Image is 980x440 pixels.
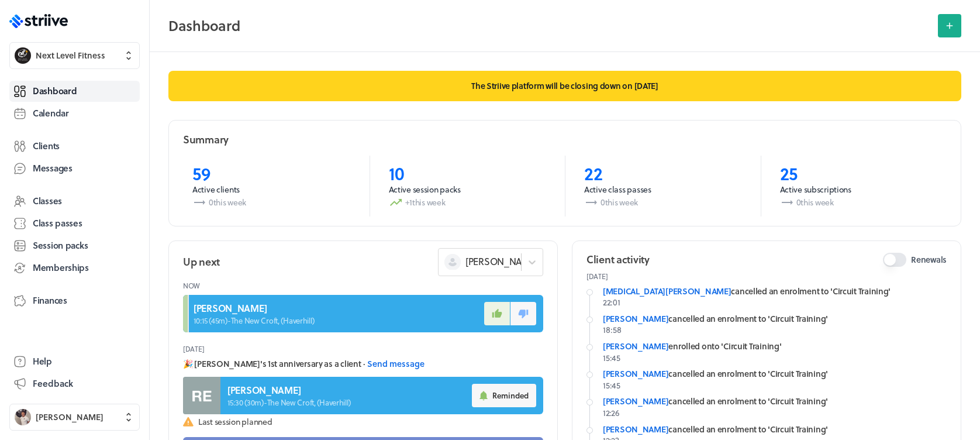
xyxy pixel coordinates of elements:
a: Messages [9,158,140,179]
div: 🎉 [PERSON_NAME]'s 1st anniversary as a client [183,358,543,370]
span: Class passes [33,217,82,229]
img: Next Level Fitness [15,47,31,64]
a: 22Active class passes0this week [565,156,761,216]
img: Ben Robinson [15,409,31,425]
span: Last session planned [198,416,543,428]
div: cancelled an enrolment to 'Circuit Training' [603,286,947,297]
p: 22 [584,163,742,184]
p: 25 [780,163,938,184]
button: Ben Robinson[PERSON_NAME] [9,404,140,431]
div: cancelled an enrolment to 'Circuit Training' [603,313,947,325]
button: Renewals [883,253,906,267]
button: Send message [367,358,425,370]
p: Active subscriptions [780,184,938,195]
span: Messages [33,162,73,174]
a: 25Active subscriptions0this week [761,156,957,216]
a: Finances [9,290,140,311]
a: Calendar [9,103,140,124]
span: Reminded [492,390,529,401]
a: Dashboard [9,81,140,102]
p: 22:01 [603,297,947,308]
p: 12:26 [603,407,947,419]
span: Help [33,355,52,367]
p: 0 this week [780,195,938,209]
p: 10 [389,163,547,184]
span: · [363,358,365,370]
p: 15:45 [603,380,947,391]
a: 10Active session packs+1this week [370,156,565,216]
span: [PERSON_NAME] [36,411,103,423]
button: Feedback [9,373,140,394]
button: Reminded [472,384,536,407]
button: Next Level FitnessNext Level Fitness [9,42,140,69]
span: Calendar [33,107,69,119]
a: Memberships [9,257,140,279]
a: [PERSON_NAME] [603,367,668,380]
a: 59Active clients0this week [174,156,370,216]
h2: Summary [183,132,229,147]
a: Class passes [9,213,140,234]
a: [PERSON_NAME] [603,340,668,352]
div: cancelled an enrolment to 'Circuit Training' [603,396,947,407]
span: Clients [33,140,60,152]
div: cancelled an enrolment to 'Circuit Training' [603,368,947,380]
span: Memberships [33,262,89,274]
span: Feedback [33,377,73,390]
p: Active session packs [389,184,547,195]
span: Classes [33,195,62,207]
a: [PERSON_NAME] [603,395,668,407]
p: Active class passes [584,184,742,195]
span: Dashboard [33,85,77,97]
p: 0 this week [192,195,351,209]
a: [MEDICAL_DATA][PERSON_NAME] [603,285,731,297]
p: 59 [192,163,351,184]
p: [DATE] [586,271,947,281]
p: 0 this week [584,195,742,209]
h2: Client activity [586,252,650,267]
p: +1 this week [389,195,547,209]
a: [PERSON_NAME] [603,423,668,435]
a: Session packs [9,235,140,256]
a: Clients [9,136,140,157]
header: Now [183,276,543,295]
span: Finances [33,294,67,307]
span: [PERSON_NAME] [465,255,538,268]
p: 18:58 [603,324,947,336]
div: enrolled onto 'Circuit Training' [603,341,947,352]
div: cancelled an enrolment to 'Circuit Training' [603,424,947,435]
span: Next Level Fitness [36,50,105,61]
span: Session packs [33,239,88,252]
iframe: gist-messenger-bubble-iframe [946,406,974,434]
p: 15:45 [603,352,947,364]
a: [PERSON_NAME] [603,312,668,325]
header: [DATE] [183,339,543,358]
a: Help [9,351,140,372]
span: Renewals [911,254,947,266]
a: Classes [9,191,140,212]
p: The Striive platform will be closing down on [DATE] [168,71,961,101]
h2: Dashboard [168,14,931,37]
h2: Up next [183,255,220,269]
p: Active clients [192,184,351,195]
